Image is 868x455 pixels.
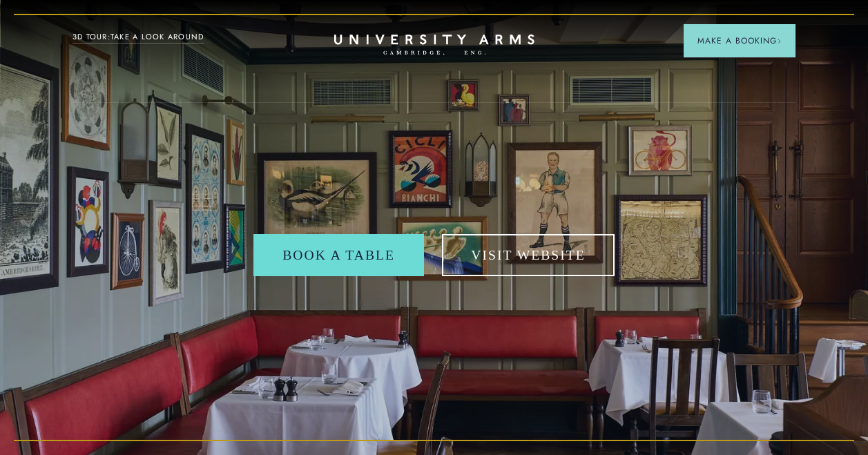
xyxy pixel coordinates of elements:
[73,31,204,43] a: 3D TOUR:TAKE A LOOK AROUND
[684,24,795,57] button: Make a BookingArrow icon
[442,234,615,277] a: Visit Website
[777,39,782,43] img: Arrow icon
[253,234,424,277] a: Book a table
[334,35,534,56] a: Home
[697,35,782,47] span: Make a Booking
